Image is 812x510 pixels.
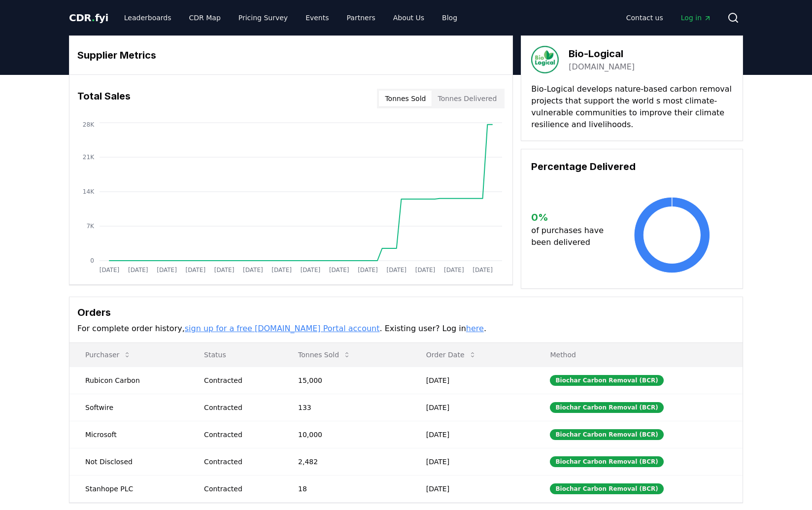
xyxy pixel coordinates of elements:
tspan: [DATE] [415,267,436,273]
div: Contracted [204,430,274,440]
td: [DATE] [410,448,535,475]
button: Tonnes Sold [290,345,359,365]
a: Leaderboards [116,9,179,27]
a: About Us [385,9,432,27]
div: Contracted [204,375,274,385]
a: Log in [673,9,719,27]
a: CDR.fyi [69,11,108,25]
div: Biochar Carbon Removal (BCR) [550,429,663,440]
tspan: [DATE] [473,267,493,273]
td: 10,000 [282,421,410,448]
td: Softwire [69,394,188,421]
p: Bio-Logical develops nature-based carbon removal projects that support the world s most climate-v... [531,83,733,131]
nav: Main [618,9,719,27]
tspan: [DATE] [271,267,292,273]
a: Events [298,9,337,27]
td: Stanhope PLC [69,475,188,502]
div: Biochar Carbon Removal (BCR) [550,402,663,413]
nav: Main [116,9,465,27]
div: Contracted [204,484,274,494]
div: Contracted [204,457,274,467]
tspan: 7K [86,223,95,230]
a: Blog [434,9,465,27]
tspan: 21K [83,154,95,161]
td: 133 [282,394,410,421]
button: Order Date [418,345,484,365]
a: Contact us [618,9,671,27]
tspan: [DATE] [157,267,177,273]
a: [DOMAIN_NAME] [569,61,635,73]
td: [DATE] [410,421,535,448]
h3: Orders [77,305,735,320]
a: here [466,324,484,333]
tspan: [DATE] [128,267,148,273]
p: Method [542,350,735,360]
div: Biochar Carbon Removal (BCR) [550,375,663,386]
span: . [92,12,95,24]
span: Log in [681,13,711,23]
div: Biochar Carbon Removal (BCR) [550,456,663,467]
p: of purchases have been delivered [531,225,611,248]
h3: Percentage Delivered [531,159,733,174]
tspan: 28K [83,121,95,128]
div: Biochar Carbon Removal (BCR) [550,483,663,494]
td: [DATE] [410,475,535,502]
td: Rubicon Carbon [69,367,188,394]
tspan: [DATE] [214,267,235,273]
button: Tonnes Sold [379,91,432,106]
td: Not Disclosed [69,448,188,475]
a: CDR Map [181,9,229,27]
tspan: [DATE] [186,267,206,273]
td: Microsoft [69,421,188,448]
td: 15,000 [282,367,410,394]
h3: 0 % [531,210,611,225]
tspan: 14K [83,188,95,195]
td: [DATE] [410,394,535,421]
tspan: [DATE] [444,267,464,273]
tspan: [DATE] [243,267,263,273]
td: 2,482 [282,448,410,475]
a: sign up for a free [DOMAIN_NAME] Portal account [185,324,380,333]
tspan: [DATE] [358,267,378,273]
button: Purchaser [77,345,139,365]
p: For complete order history, . Existing user? Log in . [77,323,735,335]
button: Tonnes Delivered [432,91,503,106]
p: Status [196,350,274,360]
img: Bio-Logical-logo [531,46,559,73]
a: Partners [339,9,383,27]
tspan: [DATE] [329,267,349,273]
tspan: [DATE] [386,267,406,273]
td: 18 [282,475,410,502]
h3: Total Sales [77,89,131,108]
tspan: [DATE] [100,267,120,273]
tspan: 0 [90,257,94,264]
h3: Supplier Metrics [77,48,505,63]
td: [DATE] [410,367,535,394]
a: Pricing Survey [231,9,296,27]
span: CDR fyi [69,12,108,24]
h3: Bio-Logical [569,46,635,61]
div: Contracted [204,403,274,412]
tspan: [DATE] [301,267,321,273]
